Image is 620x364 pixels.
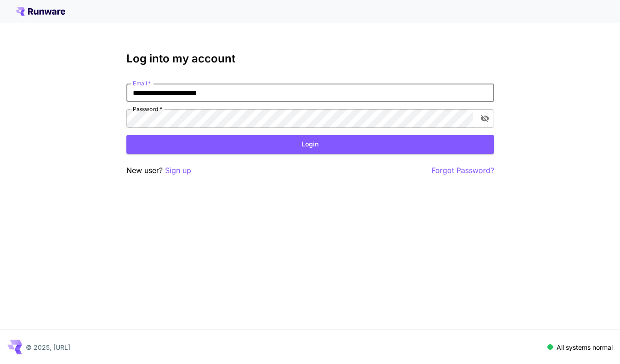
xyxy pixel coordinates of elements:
h3: Log into my account [126,52,494,65]
p: © 2025, [URL] [26,342,70,352]
label: Email [133,79,151,87]
label: Password [133,105,162,113]
button: Sign up [165,165,191,176]
button: Login [126,135,494,154]
p: New user? [126,165,191,176]
button: Forgot Password? [432,165,494,176]
button: toggle password visibility [477,110,493,127]
p: All systems normal [557,342,613,352]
